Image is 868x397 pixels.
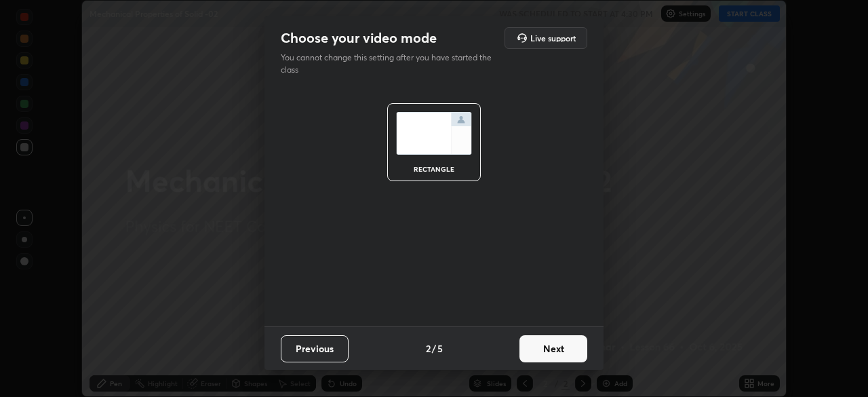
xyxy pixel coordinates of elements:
[530,34,576,42] h5: Live support
[396,112,472,155] img: normalScreenIcon.ae25ed63.svg
[432,341,436,356] h4: /
[519,335,587,362] button: Next
[437,341,443,356] h4: 5
[281,29,437,47] h2: Choose your video mode
[281,52,500,76] p: You cannot change this setting after you have started the class
[407,166,461,172] div: rectangle
[426,341,431,356] h4: 2
[281,335,349,362] button: Previous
